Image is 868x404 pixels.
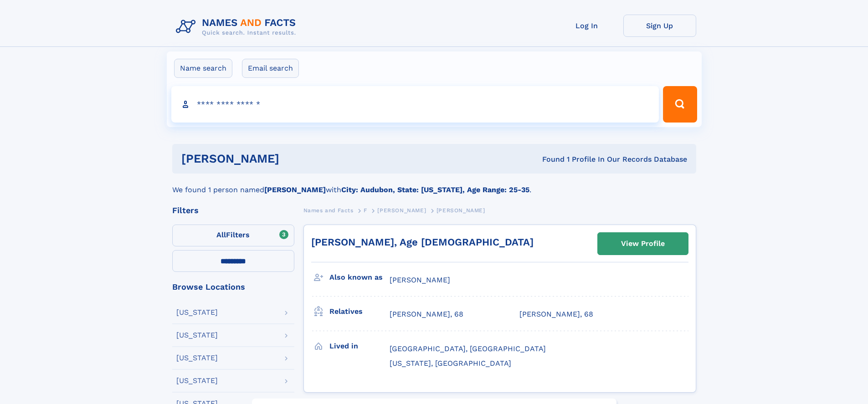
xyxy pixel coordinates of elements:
div: [US_STATE] [176,354,218,362]
div: View Profile [621,233,665,254]
div: Found 1 Profile In Our Records Database [411,154,687,164]
b: [PERSON_NAME] [264,185,326,194]
img: Logo Names and Facts [172,15,303,39]
div: [US_STATE] [176,332,218,339]
div: Filters [172,206,294,215]
div: We found 1 person named with . [172,174,696,195]
label: Filters [172,225,294,246]
h1: [PERSON_NAME] [181,153,411,164]
a: F [364,205,367,216]
a: View Profile [598,233,688,255]
a: [PERSON_NAME], 68 [519,309,593,319]
label: Name search [174,59,232,78]
span: [GEOGRAPHIC_DATA], [GEOGRAPHIC_DATA] [390,344,546,353]
a: [PERSON_NAME], 68 [390,309,463,319]
h3: Lived in [329,338,390,354]
b: City: Audubon, State: [US_STATE], Age Range: 25-35 [341,185,529,194]
div: Browse Locations [172,283,294,291]
div: [US_STATE] [176,309,218,316]
h3: Also known as [329,270,390,285]
a: Names and Facts [303,205,354,216]
a: Sign Up [623,15,696,37]
input: search input [171,86,659,123]
span: [PERSON_NAME] [390,276,450,284]
h3: Relatives [329,304,390,319]
span: F [364,207,367,214]
div: [US_STATE] [176,377,218,384]
span: [US_STATE], [GEOGRAPHIC_DATA] [390,359,511,368]
button: Search Button [663,86,697,123]
span: [PERSON_NAME] [377,207,426,214]
a: [PERSON_NAME], Age [DEMOGRAPHIC_DATA] [311,236,534,248]
span: All [216,230,226,239]
a: Log In [550,15,623,37]
a: [PERSON_NAME] [377,205,426,216]
label: Email search [242,59,299,78]
span: [PERSON_NAME] [437,207,485,214]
